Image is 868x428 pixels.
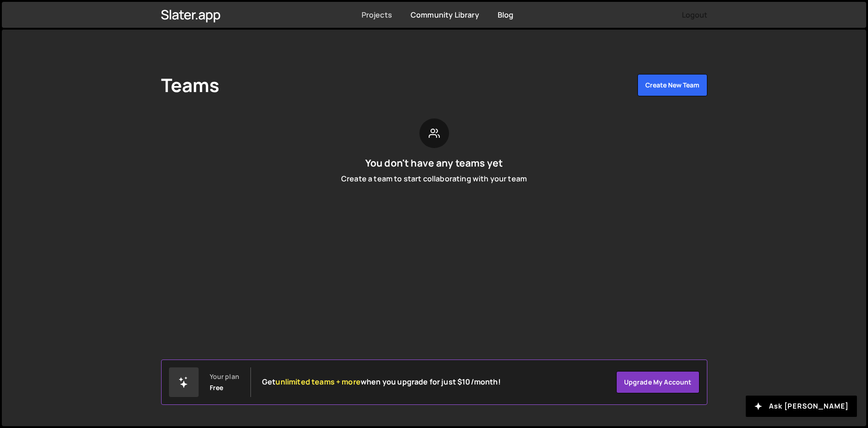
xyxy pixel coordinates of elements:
a: Projects [362,10,392,20]
button: Create New Team [637,74,707,96]
p: Create a team to start collaborating with your team [341,174,527,184]
h1: Teams [161,74,220,96]
a: Blog [498,10,514,20]
button: Logout [682,6,707,23]
div: Free [210,384,224,391]
a: Community Library [411,10,479,20]
span: unlimited teams + more [275,377,361,387]
h2: You don't have any teams yet [365,157,503,169]
h2: Get when you upgrade for just $10/month! [262,378,501,386]
div: Your plan [210,373,239,380]
a: Upgrade my account [616,371,699,393]
button: Ask [PERSON_NAME] [746,396,857,417]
